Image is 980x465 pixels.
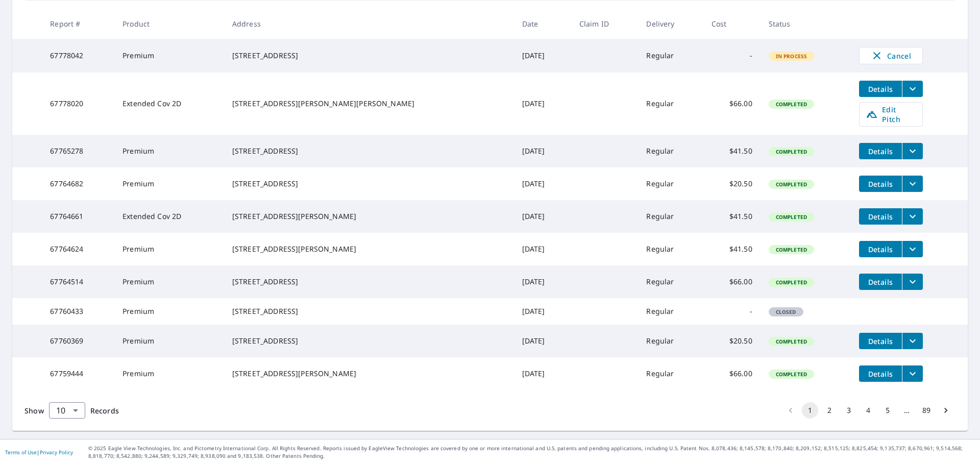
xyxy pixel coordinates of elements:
td: Premium [114,298,224,325]
button: Go to next page [938,402,954,419]
a: Terms of Use [5,449,37,456]
td: $20.50 [703,167,761,200]
div: [STREET_ADDRESS] [232,146,506,156]
span: Details [865,244,896,254]
button: filesDropdownBtn-67764514 [902,274,923,290]
td: [DATE] [514,357,571,390]
td: 67765278 [42,135,114,167]
span: Details [865,212,896,222]
button: detailsBtn-67778020 [859,81,902,97]
th: Product [114,9,224,39]
span: Completed [770,338,813,345]
button: filesDropdownBtn-67759444 [902,365,923,382]
td: Premium [114,325,224,357]
td: Regular [638,167,703,200]
button: Go to page 2 [821,402,838,419]
td: 67764661 [42,200,114,233]
button: detailsBtn-67759444 [859,365,902,382]
span: Completed [770,181,813,188]
div: [STREET_ADDRESS] [232,51,506,61]
button: detailsBtn-67760369 [859,333,902,349]
div: [STREET_ADDRESS][PERSON_NAME] [232,244,506,254]
td: $20.50 [703,325,761,357]
span: Records [90,406,119,415]
td: $66.00 [703,265,761,298]
th: Report # [42,9,114,39]
td: Extended Cov 2D [114,72,224,135]
div: [STREET_ADDRESS][PERSON_NAME] [232,369,506,379]
td: $66.00 [703,357,761,390]
td: $66.00 [703,72,761,135]
td: 67760433 [42,298,114,325]
td: [DATE] [514,39,571,72]
p: | [5,449,73,455]
span: Completed [770,213,813,221]
div: [STREET_ADDRESS][PERSON_NAME][PERSON_NAME] [232,99,506,109]
span: Details [865,146,896,156]
td: Regular [638,72,703,135]
div: [STREET_ADDRESS] [232,179,506,189]
span: Details [865,336,896,346]
span: Completed [770,148,813,155]
button: filesDropdownBtn-67764624 [902,241,923,257]
th: Date [514,9,571,39]
th: Cost [703,9,761,39]
span: Completed [770,101,813,108]
button: Go to page 4 [860,402,876,419]
td: 67760369 [42,325,114,357]
div: [STREET_ADDRESS] [232,277,506,287]
div: … [899,405,915,415]
button: Cancel [859,47,923,64]
a: Privacy Policy [40,449,73,456]
span: Details [865,84,896,94]
td: Regular [638,298,703,325]
div: [STREET_ADDRESS][PERSON_NAME] [232,211,506,222]
td: Premium [114,265,224,298]
td: [DATE] [514,135,571,167]
button: filesDropdownBtn-67778020 [902,81,923,97]
td: 67764624 [42,233,114,265]
td: Premium [114,167,224,200]
td: [DATE] [514,298,571,325]
button: detailsBtn-67764661 [859,208,902,225]
td: Extended Cov 2D [114,200,224,233]
a: Edit Pitch [859,102,923,127]
th: Status [761,9,851,39]
td: $41.50 [703,135,761,167]
td: Premium [114,233,224,265]
td: Premium [114,357,224,390]
td: $41.50 [703,200,761,233]
td: Regular [638,265,703,298]
span: Details [865,277,896,287]
td: Regular [638,233,703,265]
td: Regular [638,357,703,390]
button: filesDropdownBtn-67764661 [902,208,923,225]
td: 67764682 [42,167,114,200]
div: Show 10 records [49,402,85,419]
td: Regular [638,39,703,72]
nav: pagination navigation [781,402,955,419]
td: 67764514 [42,265,114,298]
td: [DATE] [514,72,571,135]
th: Claim ID [571,9,639,39]
th: Delivery [638,9,703,39]
td: [DATE] [514,233,571,265]
span: Cancel [870,50,912,62]
span: Completed [770,371,813,378]
span: In Process [770,53,814,60]
div: [STREET_ADDRESS] [232,306,506,316]
span: Details [865,179,896,189]
span: Details [865,369,896,379]
button: detailsBtn-67764514 [859,274,902,290]
td: Premium [114,135,224,167]
div: [STREET_ADDRESS] [232,336,506,346]
span: Closed [770,308,802,315]
td: Regular [638,325,703,357]
td: 67778020 [42,72,114,135]
td: Regular [638,135,703,167]
span: Completed [770,279,813,286]
p: © 2025 Eagle View Technologies, Inc. and Pictometry International Corp. All Rights Reserved. Repo... [88,445,975,460]
button: detailsBtn-67764682 [859,176,902,192]
button: detailsBtn-67764624 [859,241,902,257]
td: [DATE] [514,325,571,357]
